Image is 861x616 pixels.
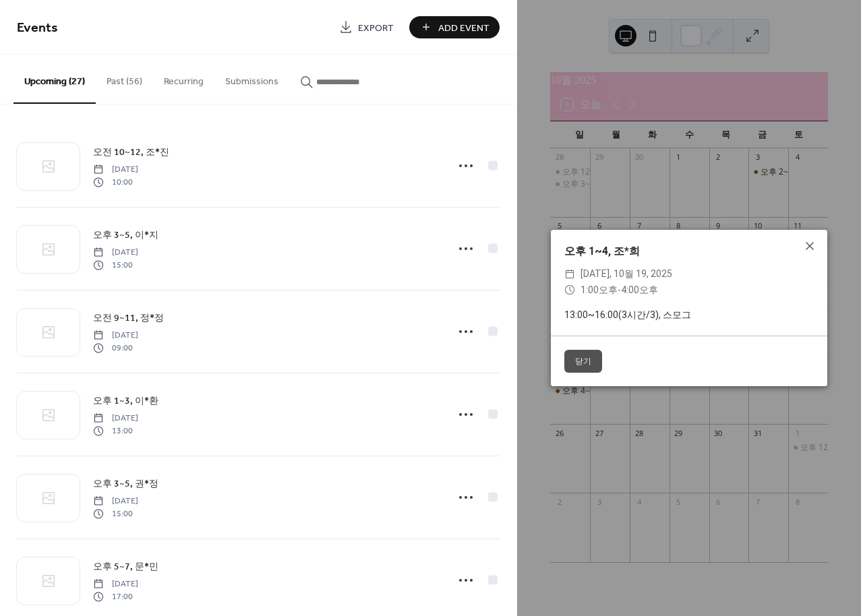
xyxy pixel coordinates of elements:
span: [DATE], 10월 19, 2025 [581,266,672,282]
span: 10:00 [93,176,138,188]
button: 닫기 [564,350,602,373]
a: 오전 10~12, 조*진 [93,144,169,160]
span: 오후 1~3, 이*환 [93,394,158,408]
div: ​ [564,266,575,282]
a: 오후 3~5, 권*정 [93,476,158,491]
span: 오전 10~12, 조*진 [93,146,169,160]
span: Add Event [438,21,489,35]
span: 4:00오후 [621,284,658,295]
button: Past (56) [96,55,153,102]
span: 15:00 [93,259,138,271]
button: Recurring [153,55,214,102]
span: [DATE] [93,164,138,176]
span: 오후 3~5, 권*정 [93,477,158,491]
a: 오후 5~7, 문*민 [93,559,158,574]
span: 15:00 [93,507,138,520]
span: Events [17,15,58,41]
span: 오후 3~5, 이*지 [93,228,158,243]
button: Add Event [409,16,500,38]
button: Submissions [214,55,289,102]
span: [DATE] [93,495,138,507]
div: 오후 1~4, 조*희 [551,243,827,259]
a: 오후 3~5, 이*지 [93,227,158,243]
span: [DATE] [93,412,138,425]
span: [DATE] [93,578,138,590]
div: 13:00~16:00(3시간/3), 스모그 [551,308,827,322]
span: 오후 5~7, 문*민 [93,560,158,574]
a: 오후 1~3, 이*환 [93,393,158,408]
span: [DATE] [93,330,138,342]
span: [DATE] [93,247,138,259]
span: 17:00 [93,590,138,603]
span: 오전 9~11, 정*정 [93,311,164,326]
a: Export [329,16,404,38]
a: 오전 9~11, 정*정 [93,310,164,326]
span: 1:00오후 [581,284,618,295]
button: Upcoming (27) [13,55,96,104]
span: - [618,284,621,295]
div: ​ [564,282,575,299]
span: 09:00 [93,342,138,354]
span: Export [358,21,394,35]
span: 13:00 [93,425,138,437]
